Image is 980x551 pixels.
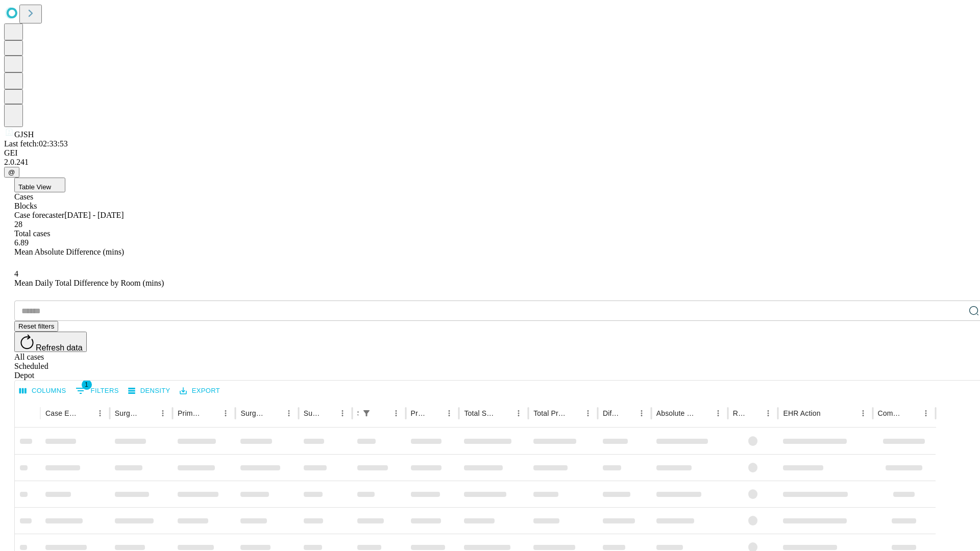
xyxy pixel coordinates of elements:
button: Sort [747,406,761,420]
button: @ [4,167,19,178]
button: Table View [14,178,65,192]
span: 1 [82,380,92,390]
div: Total Predicted Duration [533,409,566,417]
div: Surgery Date [304,409,320,417]
div: Predicted In Room Duration [411,409,427,417]
button: Sort [204,406,218,420]
button: Sort [141,406,156,420]
button: Menu [761,406,775,420]
div: GEI [4,148,976,158]
button: Sort [620,406,634,420]
div: Surgery Name [240,409,266,417]
button: Show filters [359,406,374,420]
button: Refresh data [14,332,87,352]
button: Menu [335,406,350,420]
span: 6.89 [14,238,29,247]
div: Surgeon Name [115,409,140,417]
span: Total cases [14,229,50,238]
div: Case Epic Id [45,409,78,417]
button: Menu [856,406,870,420]
span: @ [8,168,15,176]
div: EHR Action [783,409,820,417]
button: Menu [711,406,725,420]
button: Menu [93,406,107,420]
div: Comments [878,409,903,417]
div: Difference [603,409,619,417]
button: Density [126,383,173,399]
span: GJSH [14,130,34,139]
span: Mean Absolute Difference (mins) [14,247,124,256]
span: Table View [18,183,51,191]
button: Menu [581,406,595,420]
button: Menu [282,406,296,420]
button: Select columns [17,383,69,399]
button: Menu [634,406,649,420]
div: 2.0.241 [4,158,976,167]
button: Sort [428,406,442,420]
div: Scheduled In Room Duration [357,409,358,417]
button: Menu [156,406,170,420]
div: 1 active filter [359,406,374,420]
button: Sort [267,406,282,420]
span: 28 [14,220,22,229]
button: Sort [567,406,581,420]
span: Refresh data [36,343,83,352]
button: Sort [822,406,836,420]
div: Resolved in EHR [733,409,746,417]
button: Sort [497,406,511,420]
button: Menu [511,406,526,420]
div: Primary Service [178,409,203,417]
span: 4 [14,269,18,278]
button: Sort [904,406,919,420]
button: Menu [218,406,233,420]
button: Sort [79,406,93,420]
button: Show filters [73,383,121,399]
button: Reset filters [14,321,58,332]
button: Export [177,383,223,399]
button: Menu [389,406,403,420]
button: Sort [375,406,389,420]
span: Last fetch: 02:33:53 [4,139,68,148]
button: Menu [919,406,933,420]
span: Case forecaster [14,211,64,219]
div: Absolute Difference [656,409,696,417]
span: Mean Daily Total Difference by Room (mins) [14,279,164,287]
span: Reset filters [18,322,54,330]
button: Menu [442,406,456,420]
div: Total Scheduled Duration [464,409,496,417]
button: Sort [697,406,711,420]
button: Sort [321,406,335,420]
span: [DATE] - [DATE] [64,211,124,219]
